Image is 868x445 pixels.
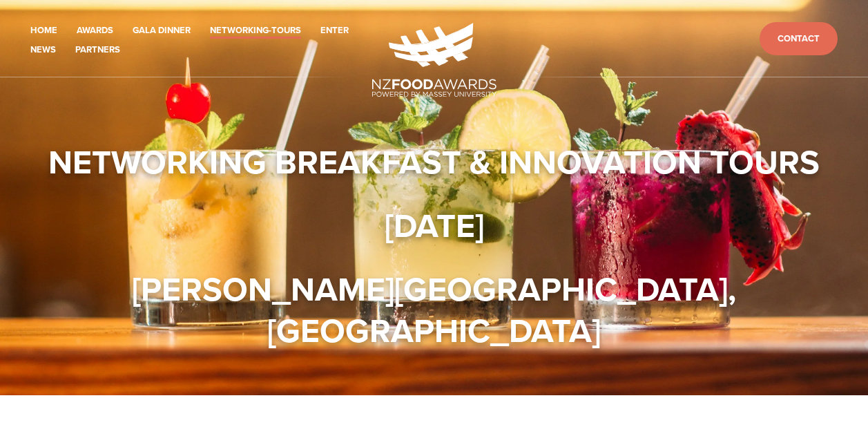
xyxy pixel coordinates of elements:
[210,23,301,39] a: Networking-Tours
[132,265,744,354] strong: [PERSON_NAME][GEOGRAPHIC_DATA], [GEOGRAPHIC_DATA]
[75,42,120,58] a: Partners
[385,201,484,249] strong: [DATE]
[320,23,349,39] a: Enter
[133,23,191,39] a: Gala Dinner
[30,23,57,39] a: Home
[760,22,838,56] a: Contact
[30,42,56,58] a: News
[48,138,820,186] strong: Networking Breakfast & Innovation Tours
[77,23,113,39] a: Awards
